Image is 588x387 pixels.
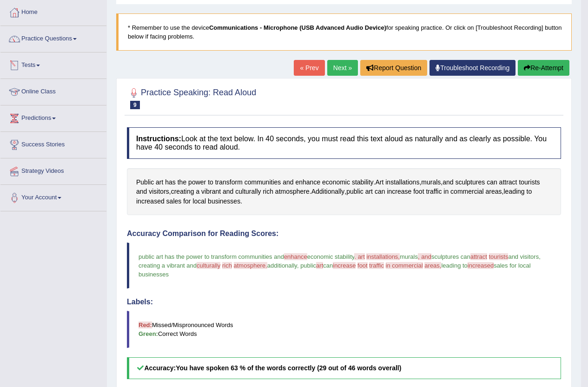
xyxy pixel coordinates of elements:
span: increase [333,262,356,269]
span: Click to see word definition [192,197,206,206]
span: Click to see word definition [201,187,221,197]
span: creating a vibrant and [139,262,197,269]
span: culturally [197,262,220,269]
span: Click to see word definition [375,177,383,187]
span: Click to see word definition [263,187,273,197]
span: Click to see word definition [208,197,240,206]
h5: Accuracy: [127,357,561,379]
span: sculptures can [431,253,470,260]
span: Click to see word definition [171,187,194,197]
span: atmosphere. [234,262,267,269]
span: , and [418,253,431,260]
span: leading to [441,262,467,269]
span: Click to see word definition [196,187,199,197]
span: Click to see word definition [413,187,424,197]
button: Report Question [360,60,427,76]
span: Click to see word definition [387,187,411,197]
span: enhance [284,253,307,260]
span: Click to see word definition [156,177,163,187]
span: Click to see word definition [322,177,350,187]
span: Click to see word definition [365,187,373,197]
span: Click to see word definition [295,177,320,187]
b: You have spoken 63 % of the words correctly (29 out of 46 words overall) [176,364,401,372]
b: Communications - Microphone (USB Advanced Audio Device) [209,24,386,31]
span: Click to see word definition [450,187,484,197]
span: Click to see word definition [385,177,419,187]
span: Click to see word definition [178,177,186,187]
span: Click to see word definition [375,187,385,197]
span: murals [400,253,418,260]
blockquote: Missed/Mispronounced Words Correct Words [127,311,561,348]
span: Click to see word definition [223,187,233,197]
span: Click to see word definition [519,177,540,187]
span: Click to see word definition [455,177,485,187]
a: Strategy Videos [0,158,106,182]
span: Click to see word definition [166,197,182,206]
span: Click to see word definition [311,187,345,197]
span: traffic [369,262,384,269]
a: Practice Questions [0,26,106,49]
span: , [297,262,299,269]
span: Click to see word definition [275,187,310,197]
a: Tests [0,52,106,76]
span: and visitors [508,253,539,260]
span: Click to see word definition [346,187,363,197]
span: attract [470,253,487,260]
div: . , , , . , , . [127,168,561,216]
span: increased [468,262,494,269]
span: Click to see word definition [188,177,206,187]
span: Click to see word definition [443,187,449,197]
span: Click to see word definition [183,197,191,206]
span: Click to see word definition [136,187,147,197]
span: Click to see word definition [283,177,293,187]
b: Green: [139,330,158,337]
button: Re-Attempt [518,60,569,76]
span: Click to see word definition [486,187,502,197]
a: Success Stories [0,132,106,155]
span: Click to see word definition [136,197,165,206]
b: Instructions: [136,135,181,143]
span: Click to see word definition [504,187,525,197]
span: , [539,253,541,260]
span: Click to see word definition [443,177,453,187]
span: Click to see word definition [499,177,517,187]
span: public [300,262,316,269]
blockquote: * Remember to use the device for speaking practice. Or click on [Troubleshoot Recording] button b... [116,13,572,51]
a: Troubleshoot Recording [429,60,515,76]
span: tourists [489,253,509,260]
h2: Practice Speaking: Read Aloud [127,86,256,109]
span: Click to see word definition [244,177,281,187]
span: foot [357,262,368,269]
span: 9 [130,101,140,109]
span: can [323,262,333,269]
span: . art [354,253,364,260]
span: in commercial [386,262,423,269]
a: Predictions [0,105,106,129]
a: Your Account [0,185,106,208]
span: Click to see word definition [149,187,169,197]
span: Click to see word definition [352,177,374,187]
span: Click to see word definition [421,177,441,187]
span: Click to see word definition [208,177,213,187]
span: installations, [366,253,400,260]
span: Click to see word definition [487,177,497,187]
span: Click to see word definition [136,177,154,187]
span: Click to see word definition [235,187,261,197]
a: Online Class [0,79,106,102]
span: Click to see word definition [165,177,176,187]
span: additionally [267,262,297,269]
span: public art has the power to transform communities and [139,253,284,260]
span: Click to see word definition [426,187,442,197]
span: Click to see word definition [215,177,243,187]
span: economic stability [307,253,355,260]
a: « Prev [294,60,324,76]
b: Red: [139,321,152,328]
h4: Labels: [127,298,561,306]
a: Next » [327,60,358,76]
h4: Accuracy Comparison for Reading Scores: [127,230,561,238]
span: Click to see word definition [527,187,532,197]
h4: Look at the text below. In 40 seconds, you must read this text aloud as naturally and as clearly ... [127,127,561,158]
span: art [316,262,323,269]
span: areas, [424,262,441,269]
span: rich [222,262,232,269]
